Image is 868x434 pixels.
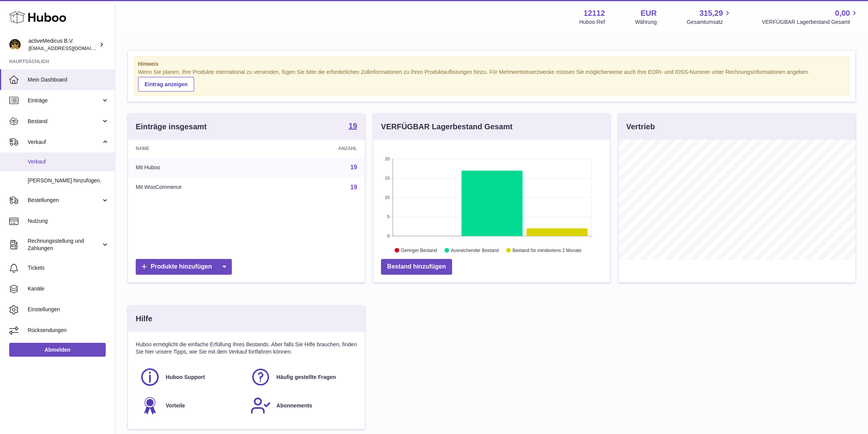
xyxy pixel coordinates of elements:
[385,157,389,161] text: 20
[9,39,21,50] img: info@activemedicus.com
[401,247,437,253] text: Geringer Bestand
[28,217,109,225] span: Nutzung
[140,367,243,387] a: Huboo Support
[276,374,336,381] span: Häufig gestellte Fragen
[349,122,357,130] strong: 19
[138,68,845,92] div: Wenn Sie planen, Ihre Produkte international zu versenden, fügen Sie bitte die erforderlichen Zol...
[699,8,723,18] span: 315,29
[138,77,194,92] a: Eintrag anzeigen
[381,122,512,132] h3: VERFÜGBAR Lagerbestand Gesamt
[762,8,859,26] a: 0,00 VERFÜGBAR Lagerbestand Gesamt
[166,374,205,381] span: Huboo Support
[250,395,353,416] a: Abonnements
[350,164,357,170] a: 19
[140,395,243,416] a: Vorteile
[635,18,657,26] div: Währung
[512,247,582,253] text: Bestand für mindestens 2 Monate
[626,122,655,132] h3: Vertrieb
[387,234,389,238] text: 0
[136,259,232,275] a: Produkte hinzufügen
[9,343,106,357] a: Abmelden
[28,177,109,184] span: [PERSON_NAME] hinzufügen.
[687,18,732,26] span: Gesamtumsatz
[28,237,101,252] span: Rechnungsstellung und Zahlungen
[136,341,357,356] p: Huboo ermöglicht die einfache Erfüllung Ihres Bestands. Aber falls Sie Hilfe brauchen, finden Sie...
[28,327,109,334] span: Rücksendungen
[28,45,113,51] span: [EMAIL_ADDRESS][DOMAIN_NAME]
[28,97,101,104] span: Einträge
[28,306,109,313] span: Einstellungen
[385,195,389,200] text: 10
[350,184,357,190] a: 19
[28,118,101,125] span: Bestand
[136,314,152,324] h3: Hilfe
[166,402,185,409] span: Vorteile
[28,139,101,146] span: Verkauf
[136,122,207,132] h3: Einträge insgesamt
[349,122,357,131] a: 19
[28,37,98,52] div: activeMedicus B.V.
[28,158,109,165] span: Verkauf
[28,264,109,272] span: Tickets
[381,259,452,275] a: Bestand hinzufügen
[138,60,845,68] strong: Hinweis
[128,157,280,177] td: Mit Huboo
[687,8,732,26] a: 315,29 Gesamtumsatz
[584,8,605,18] strong: 12112
[128,140,280,157] th: Name
[387,214,389,219] text: 5
[280,140,365,157] th: Anzahl
[28,76,109,83] span: Mein Dashboard
[28,285,109,292] span: Kanäle
[762,18,859,26] span: VERFÜGBAR Lagerbestand Gesamt
[835,8,850,18] span: 0,00
[276,402,312,409] span: Abonnements
[451,247,499,253] text: Ausreichender Bestand
[640,8,657,18] strong: EUR
[250,367,353,387] a: Häufig gestellte Fragen
[128,177,280,197] td: Mit WooCommerce
[28,197,101,204] span: Bestellungen
[385,176,389,180] text: 15
[579,18,605,26] div: Huboo Ref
